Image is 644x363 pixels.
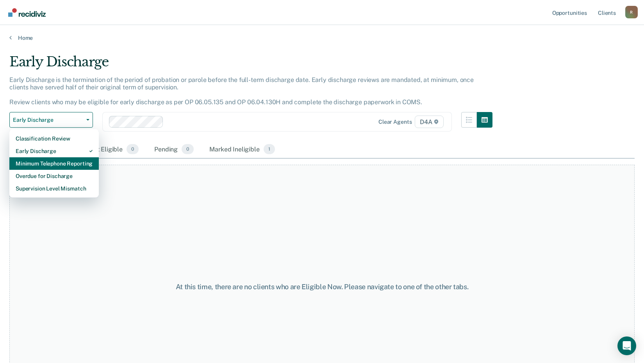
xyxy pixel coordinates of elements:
[415,116,443,128] span: D4A
[625,6,638,18] div: R
[16,170,93,182] div: Overdue for Discharge
[153,141,195,158] div: Pending0
[16,157,93,170] div: Minimum Telephone Reporting
[16,132,93,145] div: Classification Review
[9,76,474,106] p: Early Discharge is the termination of the period of probation or parole before the full-term disc...
[16,182,93,195] div: Supervision Level Mismatch
[625,6,638,18] button: Profile dropdown button
[9,34,635,41] a: Home
[617,336,636,355] div: Open Intercom Messenger
[16,145,93,157] div: Early Discharge
[127,144,139,154] span: 0
[166,283,478,291] div: At this time, there are no clients who are Eligible Now. Please navigate to one of the other tabs.
[378,119,412,125] div: Clear agents
[9,112,93,128] button: Early Discharge
[264,144,275,154] span: 1
[182,144,194,154] span: 0
[13,117,83,123] span: Early Discharge
[9,54,492,76] div: Early Discharge
[77,141,140,158] div: Almost Eligible0
[8,8,46,17] img: Recidiviz
[208,141,277,158] div: Marked Ineligible1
